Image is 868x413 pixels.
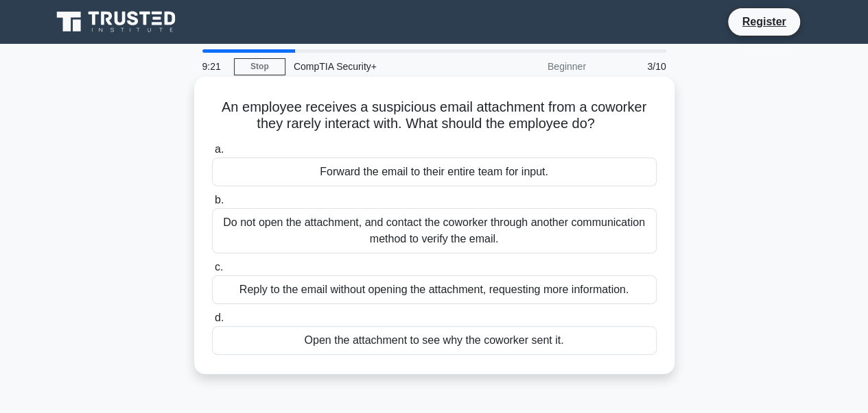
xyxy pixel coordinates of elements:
[734,13,794,30] a: Register
[474,53,594,80] div: Beginner
[215,312,224,323] span: d.
[234,58,285,75] a: Stop
[212,208,657,253] div: Do not open the attachment, and contact the coworker through another communication method to veri...
[212,275,657,304] div: Reply to the email without opening the attachment, requesting more information.
[211,99,658,133] h5: An employee receives a suspicious email attachment from a coworker they rarely interact with. Wha...
[594,53,675,80] div: 3/10
[215,143,224,155] span: a.
[285,53,474,80] div: CompTIA Security+
[194,53,234,80] div: 9:21
[212,326,657,355] div: Open the attachment to see why the coworker sent it.
[215,194,224,205] span: b.
[215,261,223,273] span: c.
[212,158,657,186] div: Forward the email to their entire team for input.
